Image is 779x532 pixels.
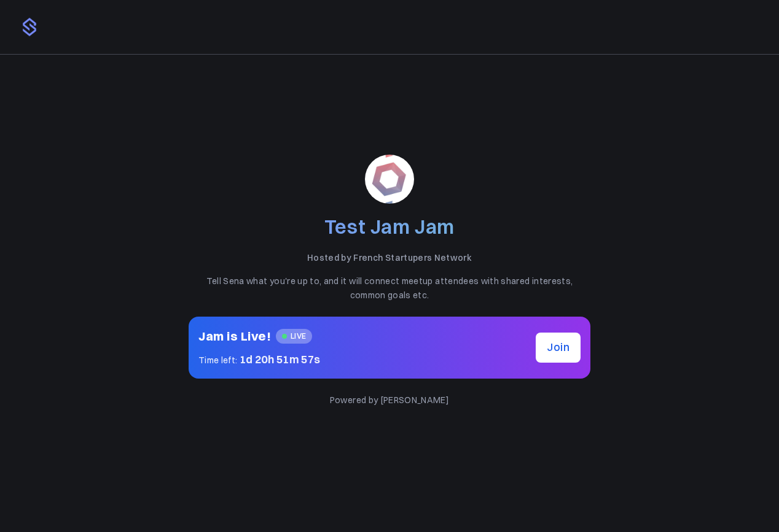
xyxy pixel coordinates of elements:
[240,352,321,366] span: 1d 20h 51m 57s
[20,17,39,37] img: logo.png
[536,333,581,363] button: Join
[189,251,590,264] p: Hosted by French Startupers Network
[198,355,238,366] span: Time left:
[189,393,590,407] p: Powered by [PERSON_NAME]
[189,274,590,302] p: Tell Sena what you're up to, and it will connect meetup attendees with shared interests, common g...
[189,214,590,241] h2: Test Jam Jam
[365,155,414,204] img: 4hc3xb4og75h35779zhp6duy5ffo
[276,329,312,344] span: LIVE
[547,339,570,357] span: Join
[198,326,271,346] h2: Jam is Live!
